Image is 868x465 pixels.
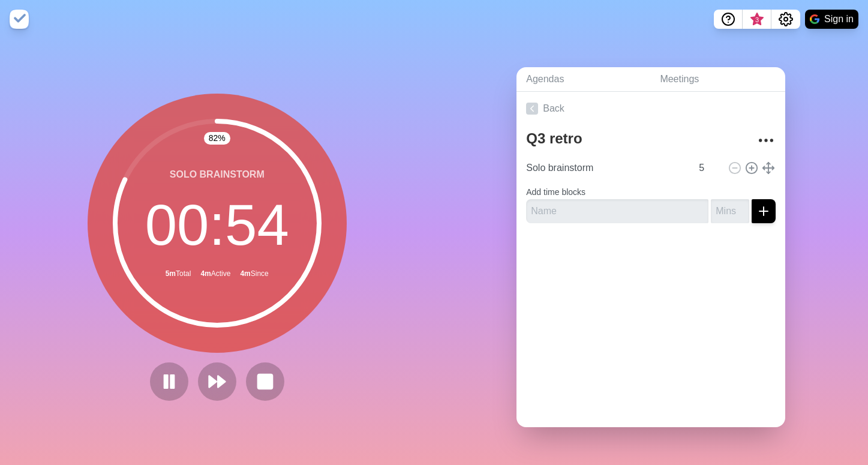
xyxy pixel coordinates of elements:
button: Sign in [805,10,858,29]
input: Mins [711,199,749,223]
a: Meetings [650,67,785,92]
button: More [754,128,778,152]
span: 3 [752,15,762,25]
img: google logo [810,14,819,24]
label: Add time blocks [526,187,585,197]
a: Agendas [516,67,650,92]
button: Settings [771,10,800,29]
button: What’s new [743,10,771,29]
button: Help [714,10,743,29]
a: Back [516,92,785,125]
input: Name [521,156,692,180]
img: timeblocks logo [10,10,29,29]
input: Name [526,199,708,223]
input: Mins [694,156,723,180]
